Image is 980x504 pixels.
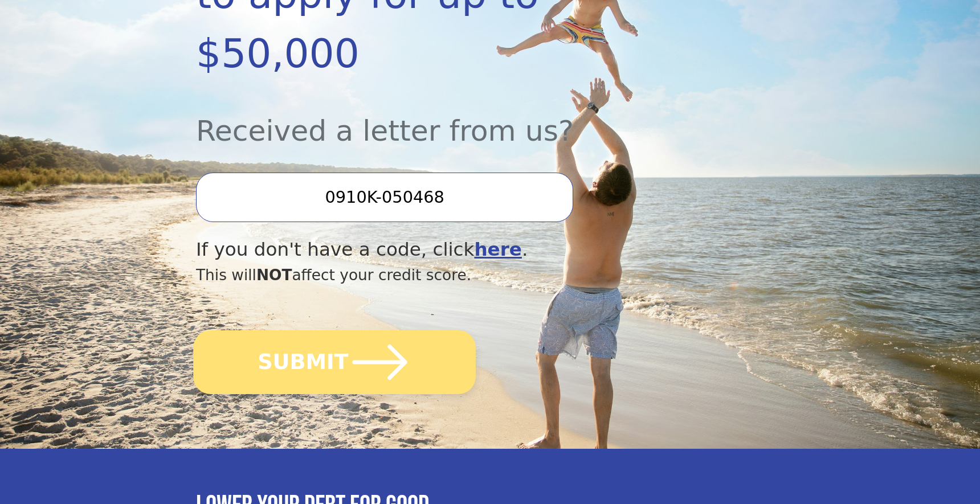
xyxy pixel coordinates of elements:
[196,173,573,222] input: Enter your Offer Code:
[196,236,696,264] div: If you don't have a code, click .
[196,83,696,152] div: Received a letter from us?
[474,239,522,260] a: here
[256,266,292,284] span: NOT
[196,264,696,286] div: This will affect your credit score.
[193,330,476,394] button: SUBMIT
